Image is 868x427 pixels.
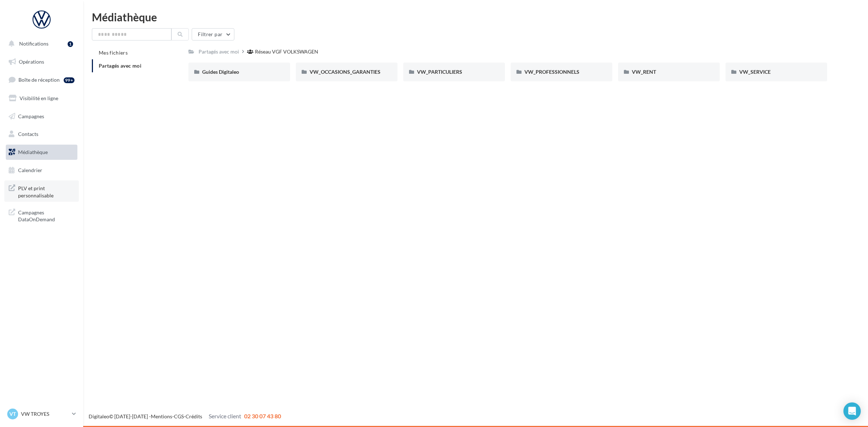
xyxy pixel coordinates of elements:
[18,149,48,155] span: Médiathèque
[202,69,239,75] span: Guides Digitaleo
[92,12,859,22] div: Médiathèque
[255,48,318,55] div: Réseau VGF VOLKSWAGEN
[18,113,44,119] span: Campagnes
[4,36,76,51] button: Notifications 1
[18,208,75,223] span: Campagnes DataOnDemand
[4,163,79,178] a: Calendrier
[4,91,79,106] a: Visibilité en ligne
[64,77,75,83] div: 99+
[99,50,128,56] span: Mes fichiers
[4,145,79,160] a: Médiathèque
[19,59,44,65] span: Opérations
[18,167,42,173] span: Calendrier
[524,69,579,75] span: VW_PROFESSIONNELS
[739,69,771,75] span: VW_SERVICE
[21,410,69,418] p: VW TROYES
[4,180,79,202] a: PLV et print personnalisable
[843,402,861,420] div: Open Intercom Messenger
[4,54,79,69] a: Opérations
[244,413,281,419] span: 02 30 07 43 80
[9,410,16,418] span: VT
[18,77,60,83] span: Boîte de réception
[632,69,656,75] span: VW_RENT
[151,413,172,419] a: Mentions
[209,413,241,419] span: Service client
[417,69,462,75] span: VW_PARTICULIERS
[6,407,77,421] a: VT VW TROYES
[4,127,79,142] a: Contacts
[174,413,184,419] a: CGS
[199,48,239,55] div: Partagés avec moi
[18,131,38,137] span: Contacts
[4,72,79,87] a: Boîte de réception99+
[89,413,281,419] span: © [DATE]-[DATE] - - -
[19,40,48,47] span: Notifications
[89,413,109,419] a: Digitaleo
[99,63,141,69] span: Partagés avec moi
[192,28,234,40] button: Filtrer par
[4,205,79,226] a: Campagnes DataOnDemand
[4,109,79,124] a: Campagnes
[68,41,73,47] div: 1
[310,69,380,75] span: VW_OCCASIONS_GARANTIES
[186,413,202,419] a: Crédits
[20,95,58,101] span: Visibilité en ligne
[18,183,75,199] span: PLV et print personnalisable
